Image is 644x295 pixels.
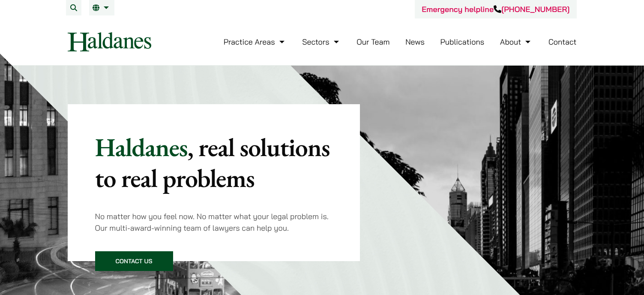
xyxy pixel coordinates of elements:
[302,37,341,47] a: Sectors
[95,211,333,234] p: No matter how you feel now. No matter what your legal problem is. Our multi-award-winning team of...
[68,32,151,51] img: Logo of Haldanes
[500,37,533,47] a: About
[440,37,485,47] a: Publications
[224,37,287,47] a: Practice Areas
[93,4,111,11] a: EN
[95,132,333,193] p: Haldanes
[356,37,389,47] a: Our Team
[548,37,577,47] a: Contact
[422,4,569,14] a: Emergency helpline[PHONE_NUMBER]
[405,37,425,47] a: News
[95,130,330,195] mark: , real solutions to real problems
[95,251,173,271] a: Contact Us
